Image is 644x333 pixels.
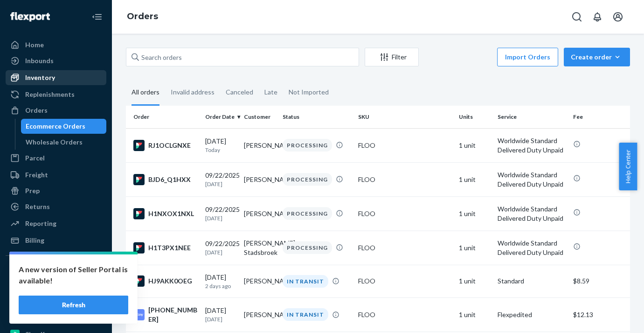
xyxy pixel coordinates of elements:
[205,306,236,323] div: [DATE]
[455,297,494,332] td: 1 unit
[6,151,106,166] a: Parcel
[205,205,236,222] div: 09/22/2025
[283,139,332,152] div: PROCESSING
[498,136,566,155] p: Worldwide Standard Delivered Duty Unpaid
[568,7,586,26] button: Open Search Box
[19,296,128,314] button: Refresh
[25,106,48,115] div: Orders
[497,48,558,66] button: Import Orders
[171,80,215,104] div: Invalid address
[6,167,106,182] a: Freight
[498,239,566,257] p: Worldwide Standard Delivered Duty Unpaid
[6,103,106,118] a: Orders
[201,106,240,128] th: Order Date
[133,275,198,287] div: HJ9AKK0OEG
[498,276,566,286] p: Standard
[6,233,106,248] a: Billing
[205,137,236,154] div: [DATE]
[127,11,158,22] a: Orders
[226,80,253,104] div: Canceled
[88,7,106,26] button: Close Navigation
[455,265,494,297] td: 1 unit
[609,7,627,26] button: Open account menu
[25,202,50,211] div: Returns
[354,106,455,128] th: SKU
[205,239,236,256] div: 09/22/2025
[264,80,277,104] div: Late
[569,265,630,297] td: $8.59
[244,113,275,121] div: Customer
[25,236,44,245] div: Billing
[126,106,201,128] th: Order
[619,143,637,190] button: Help Center
[455,128,494,162] td: 1 unit
[571,52,623,62] div: Create order
[25,56,54,65] div: Inbounds
[126,48,359,66] input: Search orders
[240,128,279,162] td: [PERSON_NAME]
[25,40,44,50] div: Home
[133,242,198,253] div: H1T3PX1NEE
[498,310,566,319] p: Flexpedited
[25,170,48,180] div: Freight
[358,243,451,253] div: FLOO
[498,170,566,189] p: Worldwide Standard Delivered Duty Unpaid
[358,276,451,286] div: FLOO
[289,80,329,104] div: Not Imported
[133,140,198,151] div: RJ1OCLGNXE
[283,241,332,254] div: PROCESSING
[498,204,566,223] p: Worldwide Standard Delivered Duty Unpaid
[133,305,198,324] div: [PHONE_NUMBER]
[119,3,166,30] ol: breadcrumbs
[240,162,279,196] td: [PERSON_NAME]
[283,207,332,220] div: PROCESSING
[240,231,279,265] td: [PERSON_NAME] Stadsbroek
[205,180,236,188] p: [DATE]
[358,141,451,150] div: FLOO
[6,37,106,52] a: Home
[494,106,569,128] th: Service
[205,146,236,154] p: Today
[205,315,236,323] p: [DATE]
[283,173,332,186] div: PROCESSING
[455,231,494,265] td: 1 unit
[6,216,106,231] a: Reporting
[25,73,55,82] div: Inventory
[240,196,279,231] td: [PERSON_NAME]
[6,311,106,326] a: Etsy
[455,106,494,128] th: Units
[133,174,198,185] div: BJD6_Q1HXX
[240,265,279,297] td: [PERSON_NAME]
[205,282,236,290] p: 2 days ago
[6,53,106,68] a: Inbounds
[25,186,40,195] div: Prep
[279,106,354,128] th: Status
[21,119,107,134] a: Ecommerce Orders
[205,214,236,222] p: [DATE]
[133,208,198,219] div: H1NXOX1NXL
[455,162,494,196] td: 1 unit
[132,80,159,106] div: All orders
[6,87,106,102] a: Replenishments
[283,308,328,321] div: IN TRANSIT
[10,12,50,22] img: Flexport logo
[569,297,630,332] td: $12.13
[569,106,630,128] th: Fee
[6,263,106,278] button: Integrations
[588,7,607,26] button: Open notifications
[365,48,419,66] button: Filter
[25,153,45,163] div: Parcel
[6,70,106,85] a: Inventory
[25,219,56,228] div: Reporting
[358,175,451,184] div: FLOO
[25,90,75,99] div: Replenishments
[205,248,236,256] p: [DATE]
[6,199,106,214] a: Returns
[240,297,279,332] td: [PERSON_NAME]
[358,310,451,319] div: FLOO
[365,52,418,62] div: Filter
[6,279,106,294] a: Walmart
[26,138,83,147] div: Wholesale Orders
[455,196,494,231] td: 1 unit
